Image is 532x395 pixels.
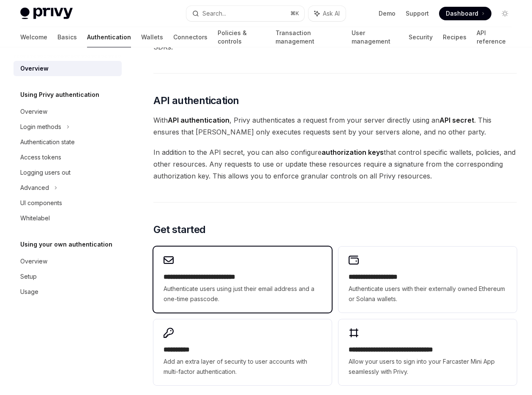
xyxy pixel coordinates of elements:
div: Advanced [20,183,49,193]
div: Whitelabel [20,213,50,223]
a: Overview [14,61,122,76]
a: UI components [14,195,122,211]
strong: API authentication [168,116,229,124]
span: Dashboard [446,9,478,18]
a: Logging users out [14,165,122,180]
div: Overview [20,256,47,266]
span: Get started [153,223,205,236]
a: Setup [14,269,122,284]
a: Demo [379,9,396,18]
a: Transaction management [276,27,341,47]
div: Access tokens [20,152,61,162]
strong: API secret [439,116,474,124]
a: Access tokens [14,150,122,165]
a: User management [352,27,398,47]
button: Toggle dark mode [498,7,512,20]
span: Add an extra layer of security to user accounts with multi-factor authentication. [164,357,322,377]
a: Connectors [173,27,207,47]
a: **** **** **** ****Authenticate users with their externally owned Ethereum or Solana wallets. [338,247,517,313]
div: UI components [20,198,62,208]
strong: authorization keys [322,148,384,156]
a: Basics [57,27,77,47]
a: Recipes [443,27,467,47]
span: ⌘ K [290,10,299,17]
button: Ask AI [308,6,346,21]
div: Logging users out [20,167,71,178]
a: Overview [14,254,122,269]
span: Ask AI [323,9,340,18]
h5: Using Privy authentication [20,90,99,100]
img: light logo [20,8,73,19]
span: API authentication [153,94,239,107]
div: Usage [20,287,38,297]
a: Welcome [20,27,47,47]
a: Overview [14,104,122,119]
h5: Using your own authentication [20,239,112,250]
a: API reference [477,27,512,47]
div: Login methods [20,122,61,132]
span: Authenticate users with their externally owned Ethereum or Solana wallets. [349,284,507,304]
div: Overview [20,63,49,74]
a: Policies & controls [218,27,265,47]
a: Authentication state [14,134,122,150]
a: Wallets [141,27,163,47]
a: Dashboard [439,7,491,20]
span: Allow your users to sign into your Farcaster Mini App seamlessly with Privy. [349,357,507,377]
div: Setup [20,272,37,282]
div: Authentication state [20,137,75,147]
a: **** *****Add an extra layer of security to user accounts with multi-factor authentication. [153,319,332,385]
a: Authentication [87,27,131,47]
a: Support [406,9,429,18]
div: Overview [20,107,47,117]
button: Search...⌘K [186,6,304,21]
span: With , Privy authenticates a request from your server directly using an . This ensures that [PERS... [153,114,517,138]
a: Security [409,27,433,47]
div: Search... [202,8,226,19]
span: Authenticate users using just their email address and a one-time passcode. [164,284,322,304]
a: Usage [14,284,122,299]
span: In addition to the API secret, you can also configure that control specific wallets, policies, an... [153,146,517,182]
a: Whitelabel [14,211,122,226]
